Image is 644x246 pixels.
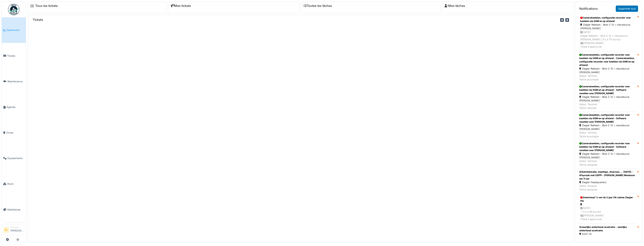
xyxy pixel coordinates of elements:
div: Ziegler Rekkem - Blok C 13 = nieuwbouw [PERSON_NAME] [580,23,635,30]
span: Zones [6,131,24,134]
div: Statut: Terminé Tâche accomplie [579,131,636,138]
a: Supprimer tout [616,6,638,12]
span: Agenda [6,105,24,109]
div: Ziegler Rekkem - Blok C 13 = nieuwbouw [PERSON_NAME] [579,152,636,159]
a: Administratie, meetings, diversen, ... [DATE] - Afspraak met CEPPI - [PERSON_NAME] Montasse om 11... [578,168,637,193]
div: Administratie, meetings, diversen, ... [DATE] - Afspraak met CEPPI - [PERSON_NAME] Montasse om 11... [579,170,636,180]
div: Ziegler Headquarters [579,180,636,184]
a: Camerabeelden, configuratie recorder voor beelden via GSM en op afstand - Software resetten voor ... [578,140,637,168]
span: Stock [7,182,24,186]
li: SL [3,227,9,233]
a: Zones [2,120,26,146]
a: Statistiques [2,197,26,222]
a: Camerabeelden, configuratie recorder voor beelden via GSM en op afstand - Software resetten voor ... [578,83,637,112]
a: Onderhoud 1 x om de 2 jaar HS cabine Ziegler HQ . [DATE]. | Il y a 89 jour(s) [PERSON_NAME]Ticket... [578,193,637,224]
div: Statut: Terminé Tâche clôturée [579,103,636,110]
a: Mes tâches [444,4,465,8]
h6: Notifications [579,7,598,11]
li: [PERSON_NAME] [11,226,24,234]
a: Camerabeelden, configuratie recorder voor beelden via GSM en op afstand Ziegler Rekkem - Blok C 1... [578,13,637,51]
a: Équipements [2,146,26,171]
span: Dashboard [7,28,24,32]
div: . [580,203,635,206]
img: Badge_color-CXgf-gQk.svg [8,4,19,15]
h6: Tickets [33,18,43,22]
a: Maintenance [2,69,26,94]
a: SL Manager[PERSON_NAME] [3,226,24,235]
div: Camerabeelden, configuratie recorder voor beelden via GSM en op afstand - Camerabeelden, configur... [579,53,636,67]
div: [DATE] Ziegler Rekkem - Blok C 13 = nieuwbouw [PERSON_NAME] | Il y a 70 jour(s) [PERSON_NAME] Tic... [580,30,635,49]
a: Camerabeelden, configuratie recorder voor beelden via GSM en op afstand - Camerabeelden, configur... [578,51,637,83]
span: Équipements [7,156,24,160]
a: Toutes les tâches [304,4,332,8]
a: Camerabeelden, configuratie recorder voor beelden via GSM en op afstand - Software resetten voor ... [578,112,637,140]
div: Statut: Terminé Tâche accomplie [579,74,636,81]
a: Tickets [2,43,26,69]
a: Jaarlijks onderhoud acodrains - Jaarlijks onderhoud acodrains Aalst 34 Statut: AssignéTâche modifiée [578,224,637,245]
div: Camerabeelden, configuratie recorder voor beelden via GSM en op afstand - Software resetten voor ... [579,113,636,124]
div: Camerabeelden, configuratie recorder voor beelden via GSM en op afstand - Software resetten voor ... [579,142,636,152]
div: Ziegler Rekkem - Blok C 13 = nieuwbouw [PERSON_NAME] [579,124,636,131]
a: Dashboard [2,17,26,43]
div: Jaarlijks onderhoud acodrains - Jaarlijks onderhoud acodrains [579,225,636,232]
div: Statut: Assigné Tâche assignée [579,184,636,191]
div: Camerabeelden, configuratie recorder voor beelden via GSM en op afstand [580,16,635,23]
div: Aalst 34 [579,232,636,236]
span: Statistiques [7,208,24,211]
a: Mes tickets [170,4,191,8]
div: Camerabeelden, configuratie recorder voor beelden via GSM en op afstand - Software resetten voor ... [579,85,636,95]
span: Maintenance [7,80,24,83]
div: [DATE] . | Il y a 89 jour(s) [PERSON_NAME] Ticket à approuver [580,206,635,221]
a: Tous les tickets [35,4,58,8]
div: Onderhoud 1 x om de 2 jaar HS cabine Ziegler HQ [580,196,635,203]
div: Manager [11,226,24,229]
div: Statut: Terminé Tâche assignée [579,159,636,167]
a: Agenda [2,94,26,120]
div: Ziegler Rekkem - Blok C 13 = nieuwbouw [PERSON_NAME] [579,95,636,102]
span: Tickets [7,54,24,58]
div: Ziegler Rekkem - Blok C 13 = nieuwbouw [PERSON_NAME] [579,67,636,74]
a: Stock [2,171,26,197]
